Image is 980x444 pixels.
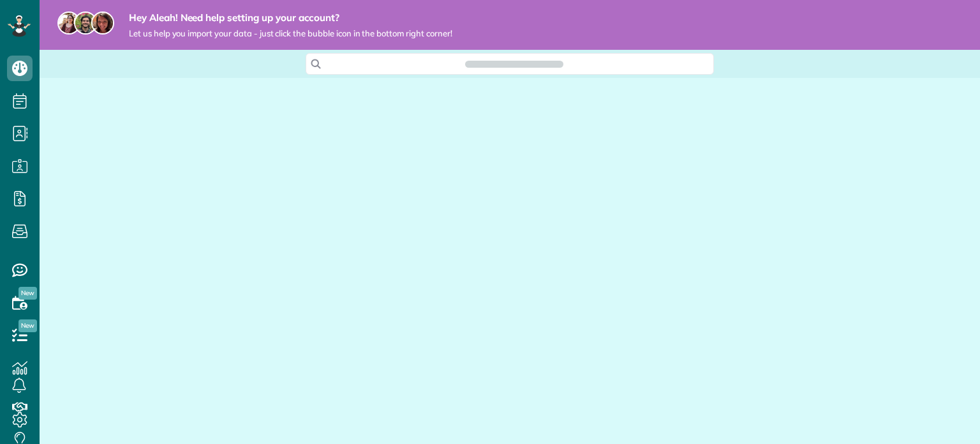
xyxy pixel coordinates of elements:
[478,57,550,70] span: Search ZenMaid…
[57,11,80,34] img: maria-72a9807cf96188c08ef61303f053569d2e2a8a1cde33d635c8a3ac13582a053d.jpg
[19,319,37,332] span: New
[129,11,452,24] strong: Hey Aleah! Need help setting up your account?
[91,11,114,34] img: michelle-19f622bdf1676172e81f8f8fba1fb50e276960ebfe0243fe18214015130c80e4.jpg
[74,11,97,34] img: jorge-587dff0eeaa6aab1f244e6dc62b8924c3b6ad411094392a53c71c6c4a576187d.jpg
[19,287,37,300] span: New
[129,28,452,39] span: Let us help you import your data - just click the bubble icon in the bottom right corner!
